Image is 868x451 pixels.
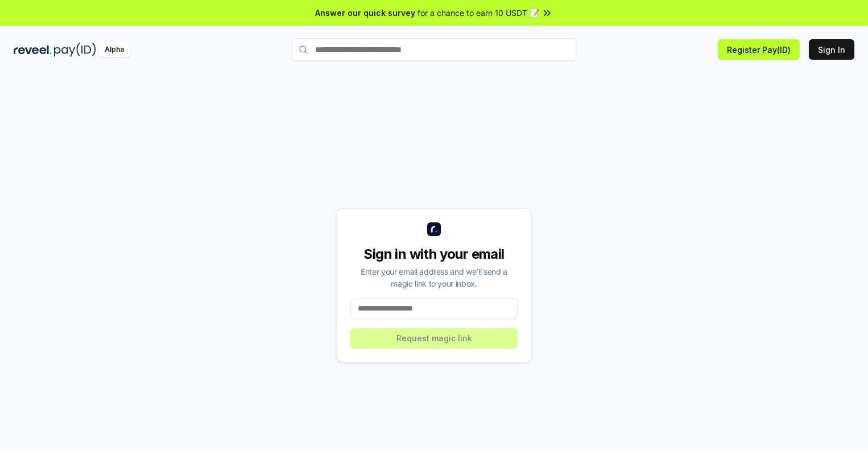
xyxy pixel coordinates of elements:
span: Answer our quick survey [315,7,415,19]
div: Alpha [98,43,130,57]
span: for a chance to earn 10 USDT 📝 [418,7,539,19]
img: logo_small [427,222,441,236]
button: Sign In [809,39,854,60]
img: reveel_dark [14,43,52,57]
button: Register Pay(ID) [718,39,800,60]
img: pay_id [54,43,96,57]
div: Sign in with your email [350,245,518,263]
div: Enter your email address and we’ll send a magic link to your inbox. [350,266,518,289]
